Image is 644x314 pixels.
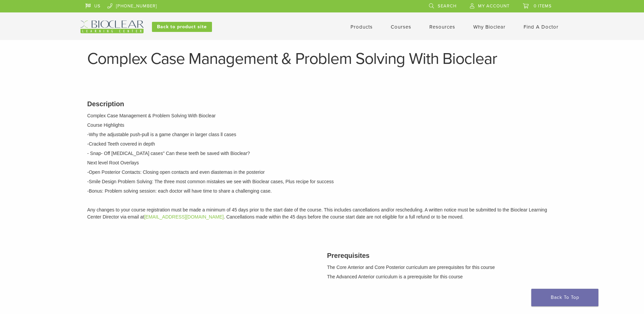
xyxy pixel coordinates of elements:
[429,24,455,30] a: Resources
[87,51,557,67] h1: Complex Case Management & Problem Solving With Bioclear
[87,188,557,195] p: -Bonus: Problem solving session: each doctor will have time to share a challenging case.
[391,24,411,30] a: Courses
[351,24,373,30] a: Products
[327,273,557,280] p: The Advanced Anterior curriculum is a prerequisite for this course
[87,141,557,148] p: -Cracked Teeth covered in depth
[473,24,505,30] a: Why Bioclear
[327,264,557,271] p: The Core Anterior and Core Posterior curriculum are prerequisites for this course
[80,21,144,33] img: Bioclear
[152,22,212,32] a: Back to product site
[87,207,547,220] span: Any changes to your course registration must be made a minimum of 45 days prior to the start date...
[524,24,558,30] a: Find A Doctor
[87,178,557,185] p: -Smile Design Problem Solving: The three most common mistakes we see with Bioclear cases, Plus re...
[438,3,457,9] span: Search
[87,112,557,119] p: Complex Case Management & Problem Solving With Bioclear
[87,99,557,109] h3: Description
[87,122,557,129] p: Course Highlights
[531,289,598,306] a: Back To Top
[478,3,509,9] span: My Account
[87,159,557,166] p: Next level Root Overlays
[327,250,557,261] h3: Prerequisites
[87,131,557,138] p: -Why the adjustable push-pull is a game changer in larger class ll cases
[534,3,552,9] span: 0 items
[144,214,224,220] a: [EMAIL_ADDRESS][DOMAIN_NAME]
[87,150,557,157] p: - Snap- Off [MEDICAL_DATA] cases" Can these teeth be saved with Bioclear?
[87,169,557,176] p: -Open Posterior Contacts: Closing open contacts and even diastemas in the posterior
